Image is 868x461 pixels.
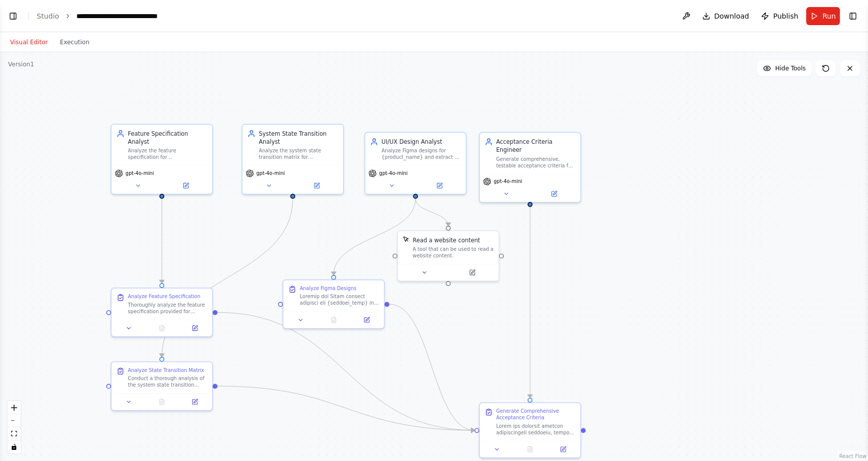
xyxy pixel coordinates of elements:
[494,178,522,185] span: gpt-4o-mini
[757,60,812,76] button: Hide Tools
[411,199,452,226] g: Edge from 9233015e-7b0c-4a7b-86ff-c62b1b345d40 to 9c96bc04-f3dc-489e-8f51-453649a43c0c
[513,444,548,454] button: No output available
[181,397,209,407] button: Open in side panel
[698,7,753,25] button: Download
[412,236,480,244] div: Read a website content
[158,199,297,356] g: Edge from f62d07d7-e8b2-4416-914c-27257b46d515 to 311d37f6-31a7-45bf-b136-53df1e45435d
[714,11,749,21] span: Download
[37,11,187,21] nav: breadcrumb
[259,130,338,146] div: System State Transition Analyst
[8,414,21,427] button: zoom out
[163,181,209,191] button: Open in side panel
[54,36,95,48] button: Execution
[8,60,34,68] div: Version 1
[364,132,467,195] div: UI/UX Design AnalystAnalyze Figma designs for {product_name} and extract UI components, user inte...
[128,293,200,300] div: Analyze Feature Specification
[479,132,581,203] div: Acceptance Criteria EngineerGenerate comprehensive, testable acceptance criteria for {product_nam...
[449,267,495,278] button: Open in side panel
[128,148,207,161] div: Analyze the feature specification for {product_name} and extract all functional requirements, use...
[111,288,213,337] div: Analyze Feature SpecificationThoroughly analyze the feature specification provided for {product_n...
[403,236,409,242] img: ScrapeElementFromWebsiteTool
[111,361,213,411] div: Analyze State Transition MatrixConduct a thorough analysis of the system state transition matrix ...
[479,402,581,458] div: Generate Comprehensive Acceptance CriteriaLorem ips dolorsit ametcon adipiscingeli seddoeiu, temp...
[256,170,285,176] span: gpt-4o-mini
[181,323,209,333] button: Open in side panel
[839,453,866,459] a: React Flow attribution
[412,246,493,259] div: A tool that can be used to read a website content.
[218,382,475,434] g: Edge from 311d37f6-31a7-45bf-b136-53df1e45435d to cc6c9db7-f0d7-4529-9c53-3ead6f356520
[549,444,577,454] button: Open in side panel
[531,189,577,199] button: Open in side panel
[526,199,534,398] g: Edge from 6f55f7ae-5a17-42cd-8d7b-ff86dcf2937e to cc6c9db7-f0d7-4529-9c53-3ead6f356520
[773,11,798,21] span: Publish
[822,11,836,21] span: Run
[300,285,357,292] div: Analyze Figma Designs
[416,181,463,191] button: Open in side panel
[128,130,207,146] div: Feature Specification Analyst
[128,302,207,315] div: Thoroughly analyze the feature specification provided for {product_name} and extract: 1. **Core F...
[353,315,381,325] button: Open in side panel
[379,170,408,176] span: gpt-4o-mini
[4,36,54,48] button: Visual Editor
[330,199,419,274] g: Edge from 9233015e-7b0c-4a7b-86ff-c62b1b345d40 to fa3a4b04-d660-4c96-ab4f-bf71c31db413
[846,9,860,23] button: Show right sidebar
[242,124,344,195] div: System State Transition AnalystAnalyze the system state transition matrix for {product_name} and ...
[806,7,840,25] button: Run
[8,440,21,453] button: toggle interactivity
[382,148,461,161] div: Analyze Figma designs for {product_name} and extract UI components, user interactions, visual sta...
[389,300,474,434] g: Edge from fa3a4b04-d660-4c96-ab4f-bf71c31db413 to cc6c9db7-f0d7-4529-9c53-3ead6f356520
[126,170,154,176] span: gpt-4o-mini
[37,12,59,20] a: Studio
[259,148,338,161] div: Analyze the system state transition matrix for {product_name} and identify all valid transitions,...
[111,124,213,195] div: Feature Specification AnalystAnalyze the feature specification for {product_name} and extract all...
[158,191,166,283] g: Edge from 3255147e-e0d8-4cd8-9bea-0c02e57beb2a to 5bddd89a-ef11-4b92-a00a-da1589daea62
[496,408,576,421] div: Generate Comprehensive Acceptance Criteria
[128,375,207,388] div: Conduct a thorough analysis of the system state transition matrix provided for {product_name} and...
[382,138,461,146] div: UI/UX Design Analyst
[293,181,340,191] button: Open in side panel
[218,308,475,434] g: Edge from 5bddd89a-ef11-4b92-a00a-da1589daea62 to cc6c9db7-f0d7-4529-9c53-3ead6f356520
[397,230,500,282] div: ScrapeElementFromWebsiteToolRead a website contentA tool that can be used to read a website content.
[128,367,204,374] div: Analyze State Transition Matrix
[145,397,179,407] button: No output available
[282,280,385,329] div: Analyze Figma DesignsLoremip dol Sitam consect adipisci eli {seddoei_temp} inc utlabor etdolorema...
[8,401,21,453] div: React Flow controls
[8,427,21,440] button: fit view
[8,401,21,414] button: zoom in
[496,423,576,436] div: Lorem ips dolorsit ametcon adipiscingeli seddoeiu, tempo incididunt utlabo etdolore, mag Aliqu en...
[145,323,179,333] button: No output available
[300,293,379,306] div: Loremip dol Sitam consect adipisci eli {seddoei_temp} inc utlabor etdoloremagna AL/EN adminimveni...
[496,156,576,169] div: Generate comprehensive, testable acceptance criteria for {product_name} using Given-When-Then for...
[316,315,351,325] button: No output available
[496,138,576,154] div: Acceptance Criteria Engineer
[757,7,802,25] button: Publish
[6,9,20,23] button: Show left sidebar
[775,64,806,72] span: Hide Tools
